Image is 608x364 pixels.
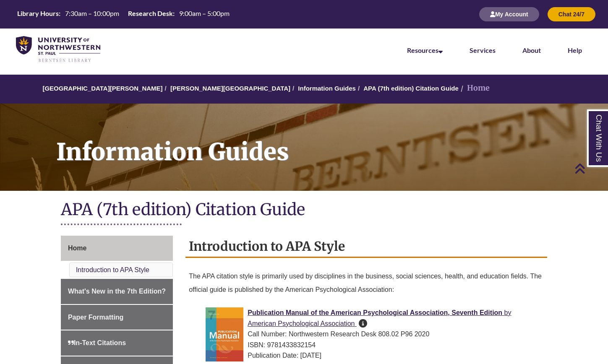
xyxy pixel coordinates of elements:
img: UNWSP Library Logo [16,36,100,63]
span: Home [68,244,86,252]
a: [PERSON_NAME][GEOGRAPHIC_DATA] [170,85,290,92]
a: Introduction to APA Style [76,266,149,273]
div: Call Number: Northwestern Research Desk 808.02 P96 2020 [206,329,540,340]
h2: Introduction to APA Style [185,236,547,258]
table: Hours Today [14,9,233,19]
a: Information Guides [298,85,356,92]
a: Paper Formatting [61,305,173,330]
span: American Psychological Association [248,320,355,327]
span: 9:00am – 5:00pm [179,9,230,17]
a: In-Text Citations [61,330,173,356]
a: Hours Today [14,9,233,20]
h1: Information Guides [47,104,608,180]
a: Home [61,236,173,261]
th: Library Hours: [14,9,62,18]
p: The APA citation style is primarily used by disciplines in the business, social sciences, health,... [189,266,544,300]
span: Paper Formatting [68,314,123,321]
a: Chat 24/7 [548,10,595,18]
span: by [504,309,511,316]
li: Home [459,82,490,94]
a: About [522,46,541,54]
span: In-Text Citations [68,339,126,346]
a: Resources [407,46,443,54]
button: My Account [479,7,539,21]
a: What's New in the 7th Edition? [61,279,173,304]
div: Publication Date: [DATE] [206,350,540,361]
a: Publication Manual of the American Psychological Association, Seventh Edition by American Psychol... [248,309,511,327]
button: Chat 24/7 [548,7,595,21]
span: What's New in the 7th Edition? [68,288,166,295]
th: Research Desk: [125,9,176,18]
a: Help [568,46,582,54]
a: APA (7th edition) Citation Guide [363,85,459,92]
a: Back to Top [574,163,606,174]
div: ISBN: 9781433832154 [206,340,540,351]
a: Services [470,46,496,54]
a: My Account [479,10,539,18]
a: [GEOGRAPHIC_DATA][PERSON_NAME] [42,85,162,92]
span: 7:30am – 10:00pm [65,9,119,17]
span: Publication Manual of the American Psychological Association, Seventh Edition [248,309,502,316]
h1: APA (7th edition) Citation Guide [61,199,547,221]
